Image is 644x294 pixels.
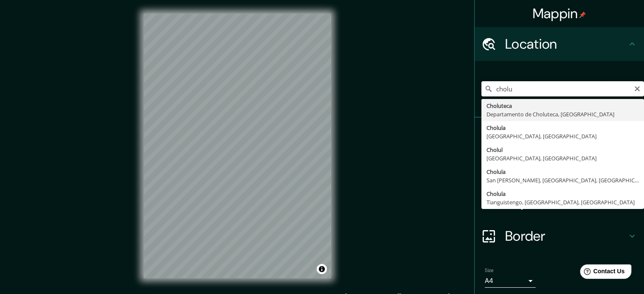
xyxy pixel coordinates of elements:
[144,14,331,278] canvas: Map
[485,274,536,288] div: A4
[486,146,639,154] div: Cholul
[475,219,644,253] div: Border
[475,27,644,61] div: Location
[486,176,639,184] div: San [PERSON_NAME], [GEOGRAPHIC_DATA], [GEOGRAPHIC_DATA]
[486,132,639,140] div: [GEOGRAPHIC_DATA], [GEOGRAPHIC_DATA]
[505,36,627,52] h4: Location
[486,102,639,110] div: Choluteca
[505,194,627,211] h4: Layout
[486,110,639,118] div: Departamento de Choluteca, [GEOGRAPHIC_DATA]
[486,198,639,206] div: Tianguistengo, [GEOGRAPHIC_DATA], [GEOGRAPHIC_DATA]
[475,118,644,151] div: Pins
[486,154,639,162] div: [GEOGRAPHIC_DATA], [GEOGRAPHIC_DATA]
[317,264,327,274] button: Toggle attribution
[569,261,635,285] iframe: Help widget launcher
[475,151,644,185] div: Style
[634,84,641,92] button: Clear
[485,267,494,274] label: Size
[579,11,586,18] img: pin-icon.png
[486,168,639,176] div: Cholula
[481,81,644,96] input: Pick your city or area
[505,228,627,245] h4: Border
[486,190,639,198] div: Cholula
[475,185,644,219] div: Layout
[533,5,586,22] h4: Mappin
[486,124,639,132] div: Cholula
